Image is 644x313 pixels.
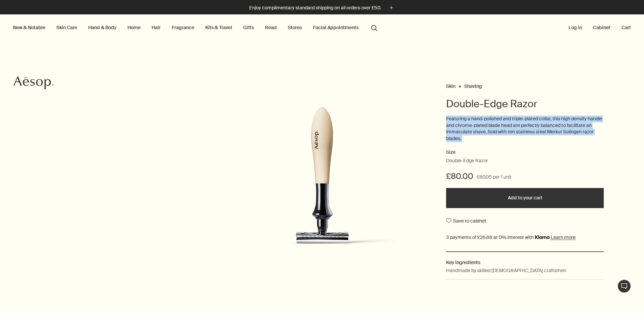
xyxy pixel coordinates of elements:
h2: Key ingredients [446,259,604,266]
h1: Double-Edge Razor [446,97,604,111]
span: £80.00 per 1 unit [477,173,512,181]
p: Featuring a hand-polished and triple-plated collar, this high density handle and chrome-plated bl... [446,116,604,142]
p: Handmade by skilled [DEMOGRAPHIC_DATA] craftsmen [446,267,566,274]
button: New & Notable [12,23,47,32]
h2: Size [446,148,604,156]
nav: supplementary [567,14,632,41]
a: Cabinet [592,23,612,32]
img: Double-Edge Razor [248,107,396,257]
a: Read [264,23,278,32]
a: Facial Appointments [312,23,360,32]
a: Hair [150,23,162,32]
a: Fragrance [170,23,196,32]
button: Stores [286,23,303,32]
span: Double-Edge Razor [446,158,488,164]
button: Open search [368,21,380,34]
a: Shaving [464,83,482,86]
a: Skin [446,83,455,86]
button: Log in [567,23,583,32]
button: Enjoy complimentary standard shipping on all orders over £50. [249,4,395,12]
span: £80.00 [446,171,473,182]
a: Skin Care [55,23,78,32]
a: Gifts [242,23,255,32]
button: Save to cabinet [446,215,486,227]
button: Add to your cart - £80.00 [446,188,604,208]
nav: primary [12,14,380,41]
a: Hand & Body [87,23,118,32]
button: Cart [620,23,632,32]
p: Enjoy complimentary standard shipping on all orders over £50. [249,4,381,11]
svg: Aesop [13,76,54,89]
a: Aesop [12,74,55,93]
a: Kits & Travel [204,23,233,32]
a: Home [126,23,142,32]
button: Live Assistance [618,279,631,293]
